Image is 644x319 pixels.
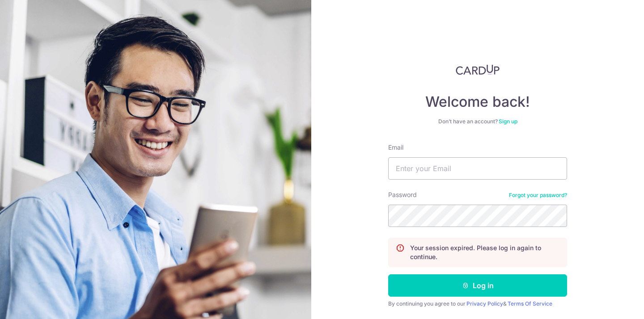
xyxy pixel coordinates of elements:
h4: Welcome back! [388,93,567,111]
a: Sign up [499,118,517,125]
label: Email [388,143,403,152]
div: By continuing you agree to our & [388,300,567,307]
a: Terms Of Service [508,300,552,307]
a: Forgot your password? [509,192,567,199]
p: Your session expired. Please log in again to continue. [410,243,559,261]
label: Password [388,190,417,199]
a: Privacy Policy [466,300,503,307]
input: Enter your Email [388,157,567,180]
button: Log in [388,274,567,297]
div: Don’t have an account? [388,118,567,125]
img: CardUp Logo [456,64,500,75]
